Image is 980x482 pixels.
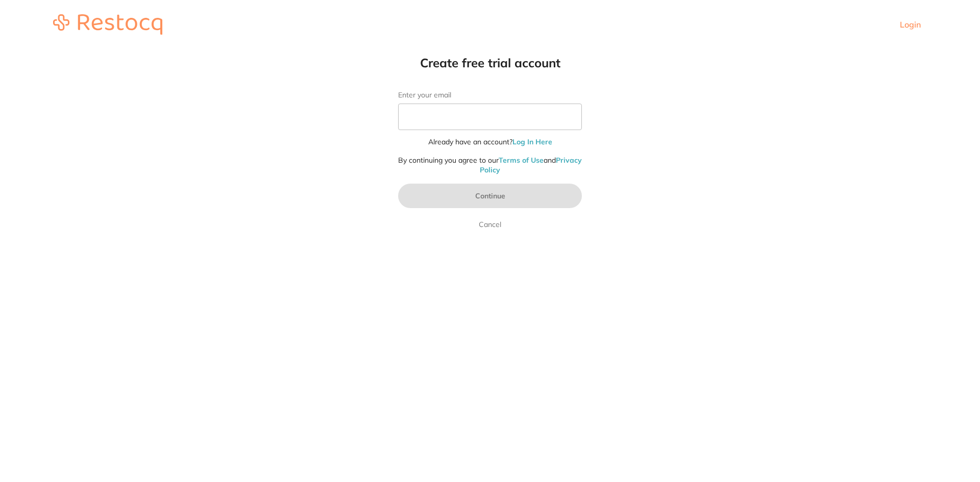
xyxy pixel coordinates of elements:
[398,184,582,208] button: Continue
[499,156,544,165] a: Terms of Use
[477,218,503,231] a: Cancel
[398,137,582,147] p: Already have an account?
[378,55,602,70] h1: Create free trial account
[512,137,552,146] a: Log In Here
[480,156,582,175] a: Privacy Policy
[900,19,921,30] a: Login
[398,91,582,99] label: Enter your email
[398,156,582,175] p: By continuing you agree to our and
[53,14,162,35] img: restocq_logo.svg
